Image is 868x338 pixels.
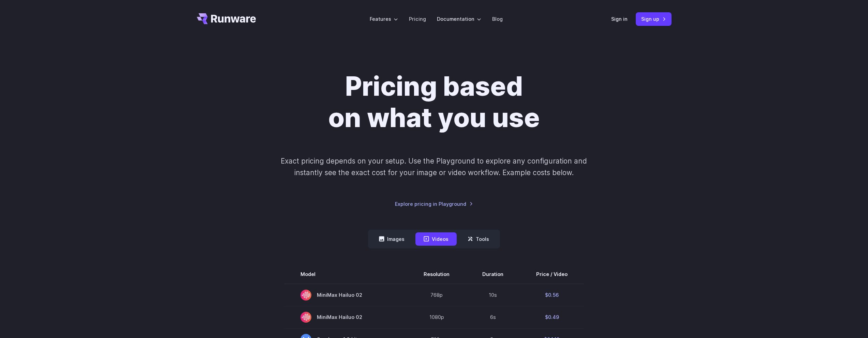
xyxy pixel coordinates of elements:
button: Videos [415,232,457,246]
td: $0.56 [520,284,584,306]
a: Explore pricing in Playground [395,200,473,208]
h1: Pricing based on what you use [244,71,624,134]
span: MiniMax Hailuo 02 [300,290,391,301]
td: 10s [466,284,520,306]
label: Documentation [437,15,481,23]
th: Duration [466,265,520,284]
td: 1080p [407,306,466,328]
a: Blog [492,15,503,23]
a: Sign in [611,15,628,23]
td: 768p [407,284,466,306]
p: Exact pricing depends on your setup. Use the Playground to explore any configuration and instantl... [268,155,600,178]
a: Go to / [197,13,256,24]
th: Resolution [407,265,466,284]
button: Tools [459,232,497,246]
span: MiniMax Hailuo 02 [300,312,391,323]
label: Features [370,15,398,23]
th: Price / Video [520,265,584,284]
button: Images [371,232,413,246]
td: $0.49 [520,306,584,328]
td: 6s [466,306,520,328]
th: Model [284,265,407,284]
a: Pricing [409,15,426,23]
a: Sign up [636,12,672,26]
